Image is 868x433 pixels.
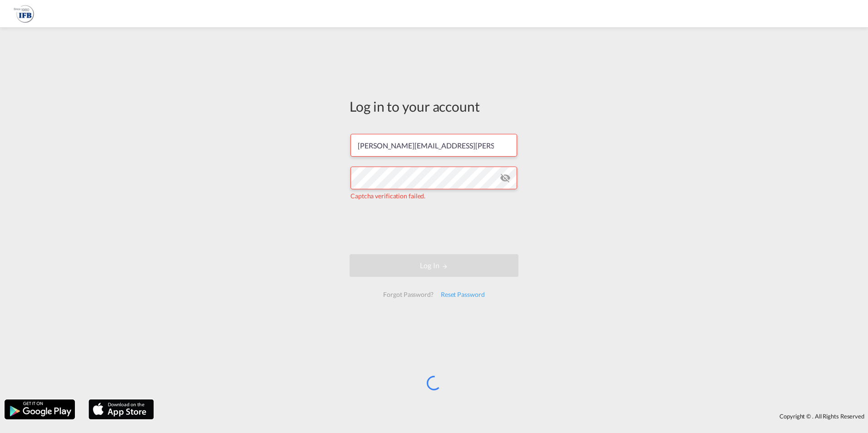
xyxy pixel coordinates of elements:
[365,210,503,245] iframe: reCAPTCHA
[14,4,34,24] img: b628ab10256c11eeb52753acbc15d091.png
[380,286,437,303] div: Forgot Password?
[4,399,76,420] img: google.png
[437,286,488,303] div: Reset Password
[350,134,517,157] input: Enter email/phone number
[350,254,518,277] button: LOGIN
[88,399,155,420] img: apple.png
[350,192,425,200] span: Captcha verification failed.
[350,97,518,116] div: Log in to your account
[500,172,511,183] md-icon: icon-eye-off
[158,408,868,424] div: Copyright © . All Rights Reserved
